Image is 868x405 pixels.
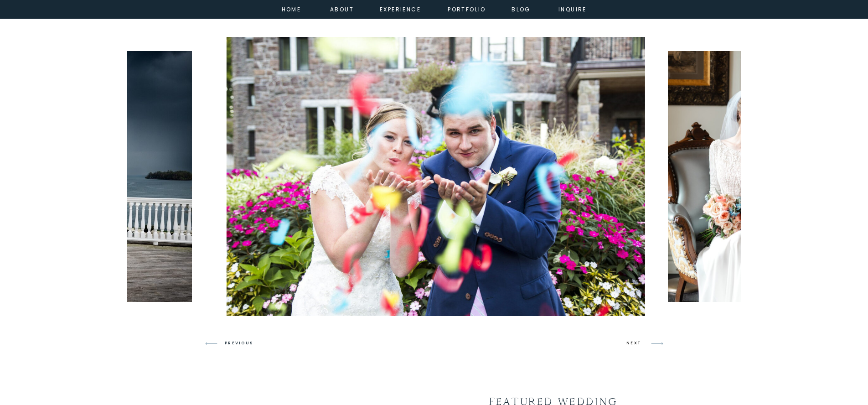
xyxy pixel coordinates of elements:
[225,339,260,348] h3: PREVIOUS
[380,5,417,13] a: experience
[556,5,589,13] a: inquire
[330,5,351,13] a: about
[505,5,537,13] a: Blog
[279,5,304,13] a: home
[626,339,644,348] h3: NEXT
[447,5,486,13] a: portfolio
